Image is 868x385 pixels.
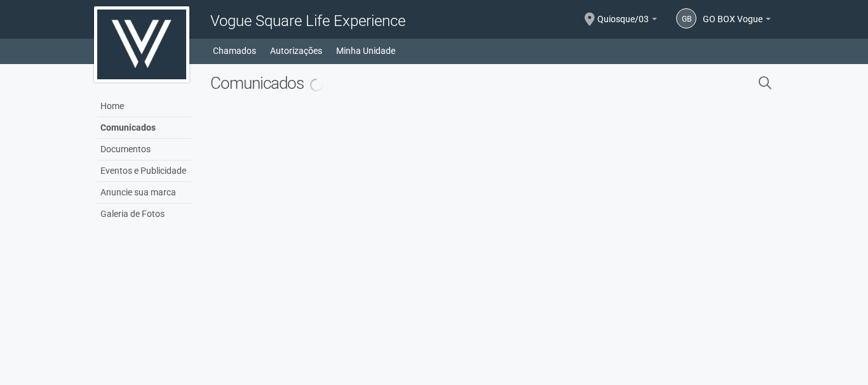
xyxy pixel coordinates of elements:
span: Vogue Square Life Experience [210,12,405,30]
a: GB [676,8,696,29]
a: Documentos [97,139,191,160]
a: Anuncie sua marca [97,182,191,204]
a: Minha Unidade [336,42,395,60]
a: Chamados [213,42,256,60]
a: Autorizações [270,42,322,60]
h2: Comunicados [210,74,628,93]
img: logo.jpg [94,6,189,82]
img: spinner.png [310,79,323,91]
a: Comunicados [97,117,191,139]
a: Eventos e Publicidade [97,160,191,182]
span: Quiosque/03 [597,2,649,24]
a: Galeria de Fotos [97,204,191,225]
a: Quiosque/03 [597,16,657,26]
a: GO BOX Vogue [703,16,771,26]
span: GO BOX Vogue [703,2,763,24]
a: Home [97,96,191,117]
